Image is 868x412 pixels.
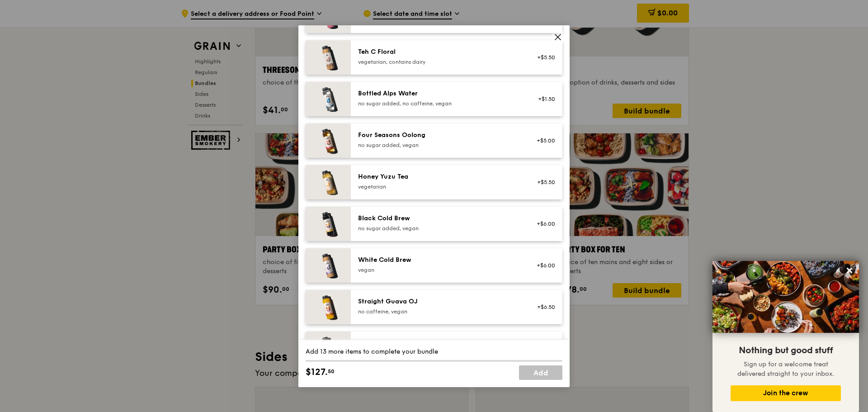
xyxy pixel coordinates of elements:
div: +$6.00 [531,220,555,227]
div: Four Seasons Oolong [358,131,520,140]
div: Teh C Floral [358,47,520,57]
div: +$6.00 [531,262,555,269]
div: Watermelime Crush [358,339,520,348]
button: Join the crew [731,385,841,401]
div: +$5.50 [531,179,555,186]
img: daily_normal_HORZ-watermelime-crush.jpg [306,331,351,366]
div: no caffeine, vegan [358,308,520,315]
button: Close [842,263,857,278]
span: Nothing but good stuff [739,345,833,356]
div: no sugar added, no caffeine, vegan [358,100,520,107]
div: no sugar added, vegan [358,142,520,149]
div: +$5.50 [531,54,555,61]
img: daily_normal_honey-yuzu-tea.jpg [306,165,351,199]
div: Bottled Alps Water [358,89,520,98]
div: vegan [358,266,520,274]
img: daily_normal_HORZ-bottled-alps-water.jpg [306,82,351,116]
img: daily_normal_HORZ-four-seasons-oolong.jpg [306,123,351,158]
img: daily_normal_HORZ-black-cold-brew.jpg [306,207,351,241]
div: Black Cold Brew [358,214,520,223]
div: +$5.00 [531,137,555,144]
div: vegetarian [358,183,520,190]
div: Straight Guava OJ [358,297,520,306]
div: +$1.50 [531,95,555,103]
span: Sign up for a welcome treat delivered straight to your inbox. [737,360,834,378]
div: vegetarian, contains dairy [358,58,520,66]
span: $127. [306,365,328,379]
img: daily_normal_HORZ-straight-guava-OJ.jpg [306,290,351,324]
img: daily_normal_HORZ-white-cold-brew.jpg [306,248,351,283]
div: Add 13 more items to complete your bundle [306,347,562,356]
div: White Cold Brew [358,256,520,265]
div: +$6.50 [531,303,555,311]
img: daily_normal_HORZ-teh-c-floral.jpg [306,40,351,75]
div: Honey Yuzu Tea [358,172,520,181]
span: 50 [328,368,335,375]
a: Add [519,365,562,380]
div: no sugar added, vegan [358,225,520,232]
img: DSC07876-Edit02-Large.jpeg [712,261,859,333]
